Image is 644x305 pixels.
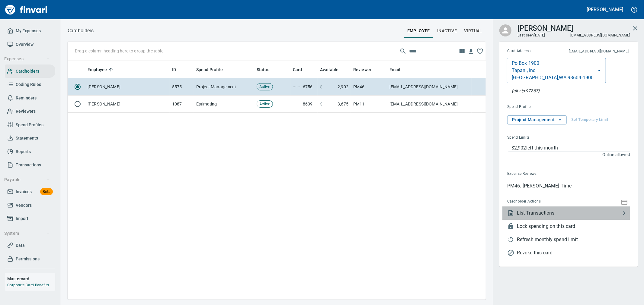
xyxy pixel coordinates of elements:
span: List Transactions [517,209,620,217]
span: virtual [464,27,482,35]
p: (alt zip: 97267 ) [512,88,540,94]
button: Po Box 1900Tapani, Inc[GEOGRAPHIC_DATA],WA 98604-1900 [507,58,606,83]
span: Data [16,242,25,249]
span: Cardholders [16,68,39,75]
span: System [4,230,50,237]
span: Spend Limits [507,135,579,141]
p: Drag a column heading here to group the table [75,48,163,54]
a: Reminders [5,91,55,105]
td: ········8639 [290,96,318,113]
td: [PERSON_NAME] [85,78,170,96]
span: Reminders [16,94,37,102]
p: Online allowed [502,152,630,158]
span: Statements [16,134,38,142]
a: Cardholders [5,64,55,78]
span: 3,675 [338,101,348,107]
span: Expenses [4,55,50,63]
p: Cardholders [68,27,94,34]
span: Active [257,101,273,107]
span: Set Temporary Limit [571,116,608,123]
img: Finvari [4,2,49,17]
span: ID [172,66,176,73]
span: Email [389,66,401,73]
span: Status [257,66,269,73]
span: 2,902 [338,84,348,90]
span: Last seen [517,33,545,39]
td: Project Management [194,78,254,96]
a: InvoicesBeta [5,185,55,199]
span: Active [257,84,273,90]
a: Overview [5,38,55,51]
span: Card [293,66,302,73]
span: Reports [16,148,31,156]
span: $ [320,84,322,90]
span: Email [389,66,409,73]
span: This is the email address for cardholder receipts [550,49,629,55]
td: [EMAIL_ADDRESS][DOMAIN_NAME] [387,78,472,96]
span: Coding Rules [16,81,41,88]
h5: [PERSON_NAME] [587,6,623,13]
a: Statements [5,131,55,145]
button: [PERSON_NAME] [585,5,625,14]
td: 5575 [170,78,194,96]
span: Reviewers [16,108,36,115]
span: Revoke this card [517,249,630,256]
span: Import [16,215,28,222]
span: Available [320,66,346,73]
a: Reports [5,145,55,159]
button: Click to remember these column choices [476,47,485,56]
span: Spend Profile [196,66,223,73]
span: Invoices [16,188,32,196]
td: [EMAIL_ADDRESS][DOMAIN_NAME] [387,96,472,113]
a: Transactions [5,158,55,172]
button: Project Management [507,115,567,124]
span: Reviewer [353,66,371,73]
p: $2,902 left this month [511,144,630,152]
button: Set Temporary Limit [570,115,610,124]
span: ID [172,66,184,73]
span: Spend Profile [196,66,231,73]
a: Data [5,239,55,252]
td: [PERSON_NAME] [85,96,170,113]
td: 1087 [170,96,194,113]
time: [DATE] [534,33,545,37]
span: Vendors [16,202,32,209]
td: ········6756 [290,78,318,96]
p: Tapani, Inc [512,67,536,74]
span: Refresh monthly spend limit [517,236,630,243]
span: Overview [16,41,34,48]
span: Permissions [16,255,40,263]
span: Spend Profiles [16,121,43,129]
span: $ [320,101,322,107]
a: Import [5,212,55,225]
button: Payable [2,174,52,185]
span: Lock spending on this card [517,223,630,230]
span: Expense Reviewer [507,171,583,177]
li: This will allow the the cardholder to use their full spend limit again [502,233,630,246]
span: Transactions [16,161,41,169]
a: Coding Rules [5,78,55,91]
span: My Expenses [16,27,41,35]
nav: breadcrumb [68,27,94,34]
button: System [2,228,52,239]
span: Cardholder Actions [507,199,580,205]
span: Status [257,66,277,73]
span: Employee [88,66,107,73]
button: Download Table [466,47,476,56]
p: PM46: [PERSON_NAME] Time [507,182,630,190]
span: Inactive [437,27,457,35]
span: Project Management [512,116,562,124]
td: PM46 [351,78,387,96]
td: PM11 [351,96,387,113]
a: My Expenses [5,24,55,38]
button: Close cardholder [628,21,642,36]
button: Show Card Number [620,198,629,206]
td: Estimating [194,96,254,113]
a: Spend Profiles [5,118,55,132]
span: Spend Profile [507,104,580,110]
a: Vendors [5,199,55,212]
span: employee [407,27,430,35]
span: Card Address [507,48,550,54]
span: [EMAIL_ADDRESS][DOMAIN_NAME] [570,33,631,38]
